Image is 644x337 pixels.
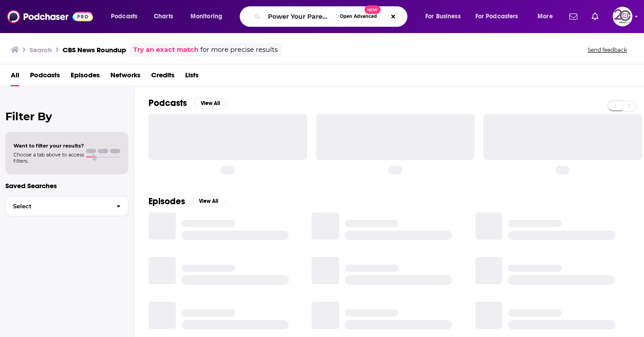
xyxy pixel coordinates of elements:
[613,7,632,26] img: User Profile
[148,9,178,24] a: Charts
[7,8,93,25] img: Podchaser - Follow, Share and Rate Podcasts
[184,9,234,24] button: open menu
[13,152,84,164] span: Choose a tab above to access filters.
[248,6,416,27] div: Search podcasts, credits, & more...
[425,10,461,23] span: For Business
[588,9,602,24] a: Show notifications dropdown
[71,68,100,86] a: Episodes
[133,45,199,55] a: Try an exact match
[63,46,126,54] h3: CBS News Roundup
[110,68,140,86] a: Networks
[470,9,531,24] button: open menu
[30,68,60,86] a: Podcasts
[613,7,632,26] span: Logged in as kvolz
[585,46,630,54] button: Send feedback
[191,10,222,23] span: Monitoring
[148,196,185,207] h2: Episodes
[5,181,128,190] p: Saved Searches
[5,110,128,123] h2: Filter By
[185,68,199,86] a: Lists
[154,10,173,23] span: Charts
[5,196,128,216] button: Select
[111,10,137,23] span: Podcasts
[538,10,553,23] span: More
[531,9,564,24] button: open menu
[364,5,381,14] span: New
[148,196,225,207] a: EpisodesView All
[566,9,581,24] a: Show notifications dropdown
[148,97,226,109] a: PodcastsView All
[105,9,149,24] button: open menu
[264,9,336,24] input: Search podcasts, credits, & more...
[340,14,377,19] span: Open Advanced
[194,98,226,109] button: View All
[613,7,632,26] button: Show profile menu
[11,68,19,86] a: All
[200,45,278,55] span: for more precise results
[192,196,225,206] button: View All
[13,143,84,149] span: Want to filter your results?
[419,9,472,24] button: open menu
[6,203,109,209] span: Select
[148,97,187,109] h2: Podcasts
[475,10,518,23] span: For Podcasters
[151,68,174,86] a: Credits
[30,46,52,54] h3: Search
[336,11,381,22] button: Open AdvancedNew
